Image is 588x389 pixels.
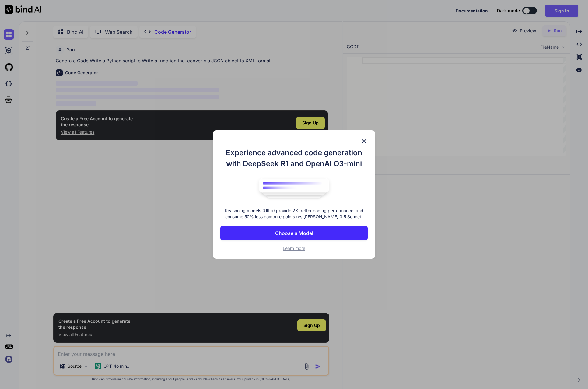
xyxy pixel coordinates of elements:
img: bind logo [254,175,334,202]
img: close [360,138,368,145]
p: Reasoning models (Ultra) provide 2X better coding performance, and consume 50% less compute point... [220,208,367,220]
span: Learn more [283,246,305,251]
button: Choose a Model [220,226,367,240]
h1: Experience advanced code generation with DeepSeek R1 and OpenAI O3-mini [220,147,367,169]
p: Choose a Model [275,230,313,237]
